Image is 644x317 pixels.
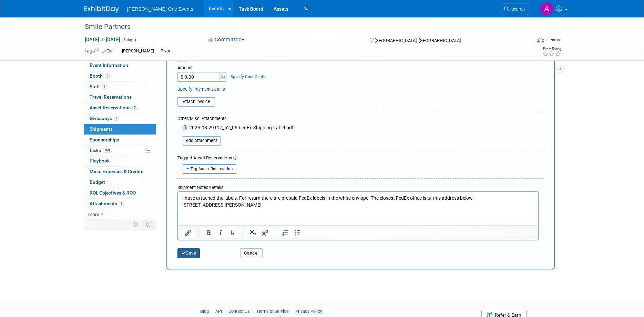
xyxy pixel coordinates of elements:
[84,36,121,42] span: [DATE] [DATE]
[99,37,106,42] span: to
[545,37,561,42] div: In-Person
[82,21,521,33] div: Smile Partners
[104,73,111,78] span: Booth not reserved yet
[90,94,132,100] span: Travel Reservations
[88,211,99,217] span: more
[90,201,124,206] span: Attachments
[84,60,156,71] a: Event Information
[292,228,303,238] button: Bullet list
[132,105,137,110] span: 2
[90,158,110,164] span: Playbook
[228,309,250,314] a: Contact Us
[89,148,112,153] span: Tasks
[90,190,136,196] span: ROI, Objectives & ROO
[84,135,156,145] a: Sponsorships
[177,181,539,191] div: Shipment Notes/Details:
[102,84,107,89] span: 1
[84,146,156,156] a: Tasks76%
[90,126,113,132] span: Shipments
[84,82,156,92] a: Staff1
[537,37,544,42] img: Format-Inperson.png
[279,228,291,238] button: Numbered list
[177,65,227,72] div: Amount
[84,47,114,55] td: Tags
[84,71,156,81] a: Booth
[178,192,538,226] iframe: Rich Text Area. Press ALT-0 for help.
[247,228,259,238] button: Subscript
[84,199,156,209] a: Attachments1
[177,116,294,123] div: Other/Misc. Attachments:
[259,228,271,238] button: Superscript
[84,167,156,177] a: Misc. Expenses & Credits
[206,36,247,43] button: Committed
[191,167,233,171] span: Tag Asset Reservation
[90,169,143,174] span: Misc. Expenses & Credits
[84,177,156,188] a: Budget
[509,7,525,12] span: Search
[251,309,255,314] span: |
[120,48,156,55] div: [PERSON_NAME]
[215,228,226,238] button: Italic
[90,137,119,142] span: Sponsorships
[215,309,222,314] a: API
[200,309,209,314] a: Blog
[84,156,156,166] a: Playbook
[102,49,114,53] a: Edit
[177,87,225,92] a: Specify Payment Details
[90,116,119,121] span: Giveaways
[90,105,137,110] span: Asset Reservations
[375,38,461,43] span: [GEOGRAPHIC_DATA], [GEOGRAPHIC_DATA]
[90,62,128,68] span: Event Information
[210,309,214,314] span: |
[84,92,156,102] a: Travel Reservations
[84,113,156,124] a: Giveaways1
[142,220,156,229] td: Toggle Event Tabs
[542,47,561,51] div: Event Rating
[130,220,142,229] td: Personalize Event Tab Strip
[182,228,194,238] button: Insert/edit link
[231,74,267,79] a: Specify Cost Center
[90,73,111,79] span: Booth
[177,155,544,161] div: Tagged Asset Reservations:
[90,84,107,89] span: Staff
[103,148,112,153] span: 76%
[256,309,289,314] a: Terms of Service
[183,164,237,174] button: Tag Asset Reservation
[90,179,105,185] span: Budget
[84,103,156,113] a: Asset Reservations2
[240,248,263,258] button: Cancel
[122,38,136,42] span: (3 days)
[114,116,119,121] span: 1
[227,228,238,238] button: Underline
[189,125,294,130] span: 2025-08-29T17_52_05-FedEx-Shipping-Label.pdf
[84,124,156,135] a: Shipments
[159,48,172,55] div: Pivot
[290,309,294,314] span: |
[540,2,553,16] img: Amanda Bartschi
[500,3,531,15] a: Search
[127,6,193,12] span: [PERSON_NAME] One Events
[295,309,322,314] a: Privacy Policy
[84,188,156,198] a: ROI, Objectives & ROO
[223,309,227,314] span: |
[491,36,562,46] div: Event Format
[203,228,214,238] button: Bold
[84,209,156,220] a: more
[119,201,124,206] span: 1
[177,248,200,258] button: Save
[84,6,119,13] img: ExhibitDay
